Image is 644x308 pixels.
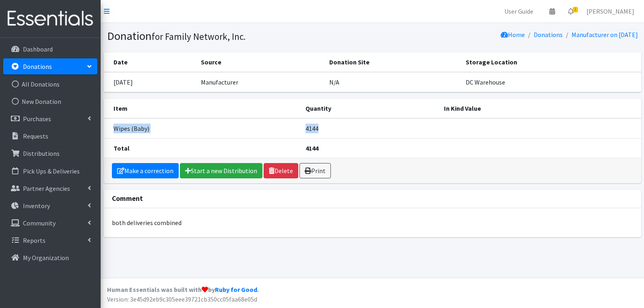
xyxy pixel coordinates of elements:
[104,72,196,92] td: [DATE]
[299,163,331,178] a: Print
[23,254,69,262] p: My Organization
[3,128,97,144] a: Requests
[3,41,97,57] a: Dashboard
[215,285,257,294] a: Ruby for Good
[196,52,324,72] th: Source
[23,202,50,210] p: Inventory
[107,29,369,43] h1: Donation
[23,184,70,192] p: Partner Agencies
[301,118,440,138] td: 4144
[23,62,52,70] p: Donations
[534,31,563,39] a: Donations
[461,52,641,72] th: Storage Location
[23,115,51,123] p: Purchases
[561,3,580,19] a: 1
[3,215,97,231] a: Community
[114,144,130,152] strong: Total
[3,198,97,214] a: Inventory
[3,93,97,110] a: New Donation
[23,149,60,157] p: Distributions
[305,144,318,152] strong: 4144
[501,31,525,39] a: Home
[112,194,143,203] strong: Comment
[23,45,53,53] p: Dashboard
[104,99,301,118] th: Item
[572,31,638,39] a: Manufacturer on [DATE]
[107,295,257,303] span: Version: 3e45d92eb9c305eee39721cb350cc05faa68e05d
[324,72,461,92] td: N/A
[112,163,179,178] a: Make a correction
[3,232,97,248] a: Reports
[573,7,578,12] span: 1
[104,52,196,72] th: Date
[180,163,262,178] a: Start a new Distribution
[324,52,461,72] th: Donation Site
[107,285,259,294] strong: Human Essentials was built with by .
[152,31,246,42] small: for Family Network, Inc.
[196,72,324,92] td: Manufacturer
[3,5,97,32] img: HumanEssentials
[461,72,641,92] td: DC Warehouse
[112,218,633,227] p: both deliveries combined
[23,167,80,175] p: Pick Ups & Deliveries
[104,118,301,138] td: Wipes (Baby)
[3,163,97,179] a: Pick Ups & Deliveries
[580,3,641,19] a: [PERSON_NAME]
[23,219,56,227] p: Community
[3,250,97,266] a: My Organization
[3,180,97,196] a: Partner Agencies
[23,236,45,244] p: Reports
[23,132,48,140] p: Requests
[3,145,97,161] a: Distributions
[3,111,97,127] a: Purchases
[301,99,440,118] th: Quantity
[498,3,540,19] a: User Guide
[264,163,298,178] a: Delete
[3,58,97,74] a: Donations
[3,76,97,92] a: All Donations
[439,99,641,118] th: In Kind Value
